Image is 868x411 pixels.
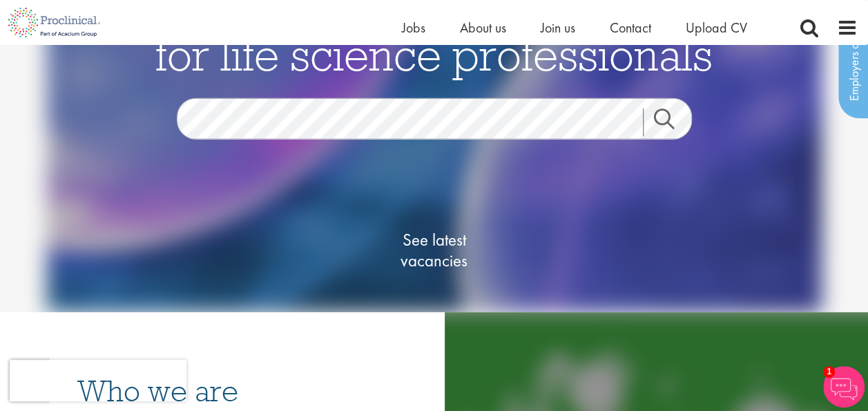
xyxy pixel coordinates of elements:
[460,19,506,37] a: About us
[402,19,425,37] a: Jobs
[365,174,503,326] a: See latestvacancies
[10,360,186,401] iframe: reCAPTCHA
[686,19,747,37] a: Upload CV
[643,108,702,136] a: Job search submit button
[77,376,347,406] h3: Who we are
[541,19,575,37] a: Join us
[823,366,865,408] img: Chatbot
[365,229,503,271] span: See latest vacancies
[610,19,651,37] a: Contact
[823,366,835,378] span: 1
